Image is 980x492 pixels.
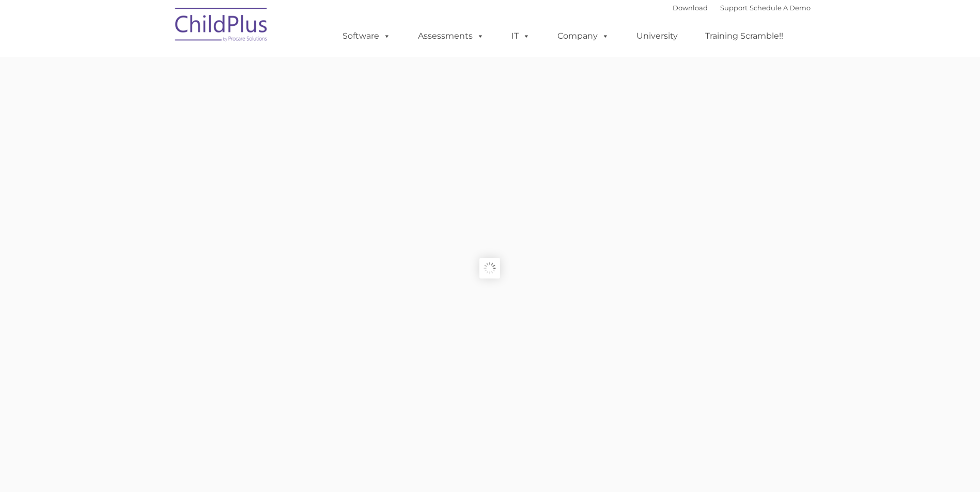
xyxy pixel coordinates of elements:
[170,1,273,52] img: ChildPlus by Procare Solutions
[673,4,708,12] a: Download
[626,26,688,46] a: University
[501,26,540,46] a: IT
[695,26,794,46] a: Training Scramble!!
[750,4,811,12] a: Schedule A Demo
[332,26,401,46] a: Software
[408,26,494,46] a: Assessments
[673,4,811,12] font: |
[720,4,748,12] a: Support
[547,26,619,46] a: Company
